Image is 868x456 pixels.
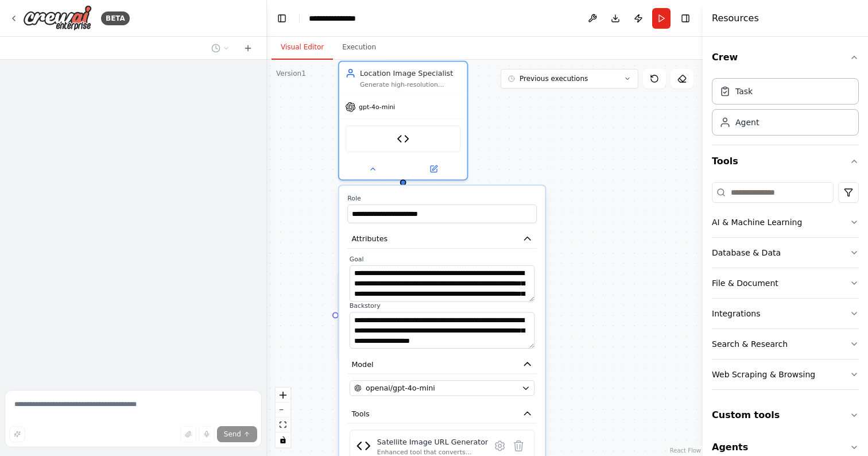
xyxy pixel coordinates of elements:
button: fit view [276,418,290,432]
button: Attributes [347,229,537,249]
span: gpt-4o-mini [359,103,395,111]
div: Search & Research [712,338,788,350]
button: Model [347,355,537,374]
h4: Resources [712,11,759,25]
div: Tools [712,177,859,399]
img: Satellite Image URL Generator [397,133,409,145]
button: File & Document [712,268,859,298]
div: Web Scraping & Browsing [712,369,815,380]
div: Satellite Image URL Generator [377,436,488,447]
button: openai/gpt-4o-mini [350,380,535,396]
button: zoom out [276,403,290,418]
button: Upload files [180,426,196,442]
img: Satellite Image URL Generator [356,439,371,453]
span: Attributes [351,234,387,244]
button: Tools [712,145,859,177]
span: Tools [351,408,369,419]
button: Improve this prompt [9,426,25,442]
div: Version 1 [276,69,306,78]
button: AI & Machine Learning [712,207,859,237]
span: Previous executions [520,74,588,83]
button: Configure tool [490,436,509,455]
button: Crew [712,41,859,74]
div: Task [735,86,753,97]
button: Custom tools [712,399,859,431]
span: openai/gpt-4o-mini [366,383,435,393]
div: Generate high-resolution satellite image URLs for single or multiple addresses at various zoom le... [360,80,461,89]
button: zoom in [276,388,290,403]
div: Location Image Specialist [360,68,461,78]
button: Click to speak your automation idea [199,426,215,442]
button: Search & Research [712,329,859,359]
div: React Flow controls [276,388,290,447]
button: Execution [333,36,385,60]
button: Tools [347,404,537,424]
div: File & Document [712,277,778,289]
div: Location Image SpecialistGenerate high-resolution satellite image URLs for single or multiple add... [338,61,468,180]
button: Integrations [712,299,859,329]
button: Hide right sidebar [677,10,693,26]
button: Database & Data [712,238,859,268]
div: AI & Machine Learning [712,217,802,228]
button: Hide left sidebar [274,10,290,26]
span: Model [351,359,373,369]
nav: breadcrumb [309,13,368,24]
label: Backstory [350,302,535,310]
label: Goal [350,255,535,264]
button: Visual Editor [272,36,333,60]
button: Previous executions [501,69,638,88]
span: Send [224,430,241,439]
button: Web Scraping & Browsing [712,360,859,389]
div: Crew [712,74,859,145]
a: React Flow attribution [670,447,701,454]
div: Integrations [712,308,760,319]
div: Agent [735,117,759,128]
button: Switch to previous chat [207,41,234,55]
button: toggle interactivity [276,432,290,447]
img: Logo [23,5,92,31]
button: Send [217,426,257,442]
button: Start a new chat [239,41,257,55]
button: Delete tool [509,436,528,455]
label: Role [347,194,537,203]
button: Open in side panel [404,163,463,175]
div: BETA [101,11,130,25]
div: Database & Data [712,247,781,258]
